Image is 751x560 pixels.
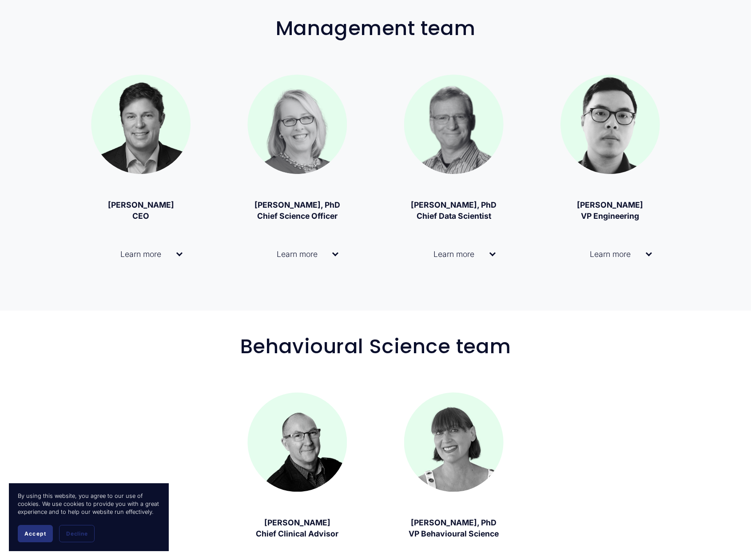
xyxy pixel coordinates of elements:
span: Learn more [412,249,489,259]
span: Learn more [568,249,646,259]
strong: [PERSON_NAME] CEO [108,200,174,221]
strong: [PERSON_NAME], PhD VP Behavioural Science [409,518,499,538]
strong: [PERSON_NAME], PhD Chief Science Officer [254,200,340,221]
strong: [PERSON_NAME] VP Engineering [577,200,643,221]
button: Learn more [247,236,347,272]
span: Learn more [99,249,176,259]
span: Accept [24,530,46,537]
span: Learn more [255,249,332,259]
h2: Management team [65,17,686,39]
button: Learn more [91,236,191,272]
button: Learn more [404,236,504,272]
button: Learn more [560,236,660,272]
button: Accept [18,525,53,542]
p: By using this website, you agree to our use of cookies. We use cookies to provide you with a grea... [18,492,160,516]
strong: [PERSON_NAME] Chief Clinical Advisor [256,518,338,538]
button: Decline [59,525,95,542]
h2: Behavioural Science team [143,335,608,358]
strong: [PERSON_NAME], PhD Chief Data Scientist [411,200,497,221]
span: Decline [66,530,87,537]
section: Cookie banner [9,483,169,551]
